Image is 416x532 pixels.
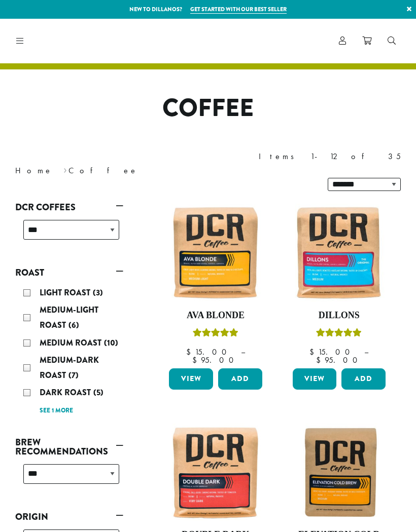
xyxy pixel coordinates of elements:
[169,368,213,390] a: View
[379,32,404,49] a: Search
[309,347,318,357] span: $
[15,199,123,216] a: DCR Coffees
[290,423,388,521] img: Elevation-Cold-Brew-300x300.jpg
[193,327,238,342] div: Rated 5.00 out of 5
[40,354,99,381] span: Medium-Dark Roast
[15,460,123,496] div: Brew Recommendations
[316,327,362,342] div: Rated 5.00 out of 5
[40,337,104,349] span: Medium Roast
[192,355,238,365] bdi: 95.00
[8,94,408,123] h1: Coffee
[15,165,53,176] a: Home
[40,387,93,398] span: Dark Roast
[309,347,355,357] bdi: 15.00
[40,287,93,298] span: Light Roast
[259,150,401,163] div: Items 1-12 of 35
[186,347,231,357] bdi: 15.00
[316,355,325,365] span: $
[63,161,67,177] span: ›
[15,264,123,281] a: Roast
[241,347,245,357] span: –
[290,204,388,301] img: Dillons-12oz-300x300.jpg
[68,319,79,331] span: (6)
[166,310,264,321] h4: Ava Blonde
[15,434,123,460] a: Brew Recommendations
[341,368,386,390] button: Add
[166,423,264,521] img: Double-Dark-12oz-300x300.jpg
[166,204,264,301] img: Ava-Blonde-12oz-1-300x300.jpg
[15,281,123,422] div: Roast
[93,287,103,298] span: (3)
[15,165,193,177] nav: Breadcrumb
[316,355,362,365] bdi: 95.00
[40,406,73,416] a: See 1 more
[15,508,123,525] a: Origin
[290,310,388,321] h4: Dillons
[190,5,287,14] a: Get started with our best seller
[15,216,123,252] div: DCR Coffees
[218,368,262,390] button: Add
[40,304,98,331] span: Medium-Light Roast
[104,337,118,349] span: (10)
[166,204,264,364] a: Ava BlondeRated 5.00 out of 5
[364,347,368,357] span: –
[68,369,79,381] span: (7)
[93,387,103,398] span: (5)
[186,347,195,357] span: $
[290,204,388,364] a: DillonsRated 5.00 out of 5
[293,368,337,390] a: View
[192,355,201,365] span: $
